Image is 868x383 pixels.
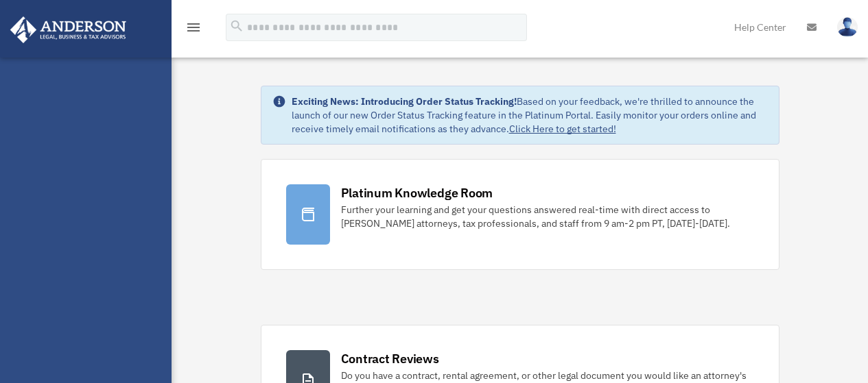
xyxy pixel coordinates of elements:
img: User Pic [837,17,858,37]
img: Anderson Advisors Platinum Portal [6,16,130,43]
a: Platinum Knowledge Room Further your learning and get your questions answered real-time with dire... [261,159,779,270]
i: menu [185,19,202,36]
a: menu [185,24,202,36]
strong: Exciting News: Introducing Order Status Tracking! [292,95,517,108]
a: Click Here to get started! [509,123,616,135]
div: Further your learning and get your questions answered real-time with direct access to [PERSON_NAM... [341,203,754,230]
div: Contract Reviews [341,350,439,367]
div: Based on your feedback, we're thrilled to announce the launch of our new Order Status Tracking fe... [292,95,768,136]
div: Platinum Knowledge Room [341,184,493,201]
i: search [229,18,244,34]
